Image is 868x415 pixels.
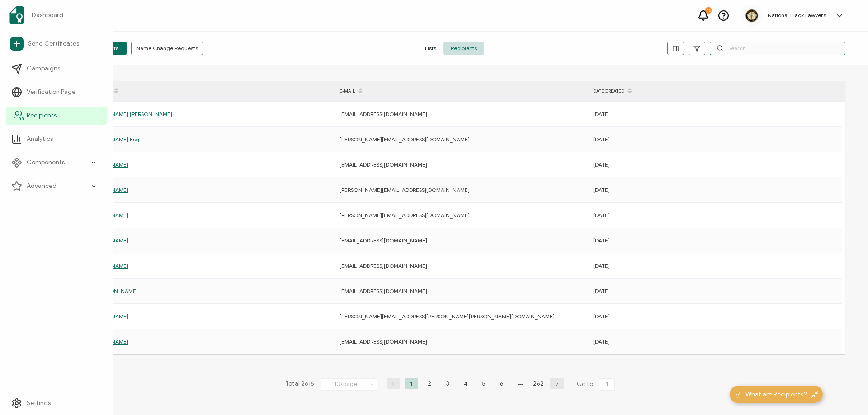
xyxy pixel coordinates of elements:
[285,378,314,391] span: Total 2616
[27,399,51,408] span: Settings
[340,187,470,193] span: [PERSON_NAME][EMAIL_ADDRESS][DOMAIN_NAME]
[593,313,610,320] span: [DATE]
[335,84,589,99] div: E-MAIL
[340,212,470,219] span: [PERSON_NAME][EMAIL_ADDRESS][DOMAIN_NAME]
[593,262,610,269] span: [DATE]
[593,161,610,168] span: [DATE]
[131,42,203,55] button: Name Change Requests
[340,136,470,143] span: [PERSON_NAME][EMAIL_ADDRESS][DOMAIN_NAME]
[6,60,107,78] a: Campaigns
[27,111,57,120] span: Recipients
[577,378,617,391] span: Go to
[531,378,546,389] li: 262
[745,390,807,399] span: What are Recipients?
[27,158,65,167] span: Components
[768,12,826,19] h5: National Black Lawyers
[593,111,610,117] span: [DATE]
[745,9,759,23] img: 44901013-25e9-4aaf-a6c5-61eda74f113c.png
[443,42,484,55] span: Recipients
[593,212,610,219] span: [DATE]
[811,391,818,398] img: minimize-icon.svg
[593,136,610,143] span: [DATE]
[321,378,377,391] input: Select
[27,182,57,191] span: Advanced
[477,378,491,389] li: 5
[136,46,198,51] span: Name Change Requests
[27,88,75,97] span: Verification Page
[340,111,427,117] span: [EMAIL_ADDRESS][DOMAIN_NAME]
[340,237,427,244] span: [EMAIL_ADDRESS][DOMAIN_NAME]
[81,84,335,99] div: FULL NAME
[418,42,443,55] span: Lists
[9,6,24,24] img: sertifier-logomark-colored.svg
[340,262,427,269] span: [EMAIL_ADDRESS][DOMAIN_NAME]
[705,7,712,14] div: 12
[710,42,845,55] input: Search
[495,378,509,389] li: 6
[340,338,427,345] span: [EMAIL_ADDRESS][DOMAIN_NAME]
[27,64,60,73] span: Campaigns
[6,3,107,28] a: Dashboard
[32,11,63,20] span: Dashboard
[823,372,868,415] iframe: Chat Widget
[6,33,107,54] a: Send Certificates
[340,288,427,294] span: [EMAIL_ADDRESS][DOMAIN_NAME]
[423,378,436,389] li: 2
[86,136,141,143] span: [PERSON_NAME] Esq.
[441,378,454,389] li: 3
[340,313,555,320] span: [PERSON_NAME][EMAIL_ADDRESS][PERSON_NAME][PERSON_NAME][DOMAIN_NAME]
[86,111,172,117] span: [PERSON_NAME] [PERSON_NAME]
[593,237,610,244] span: [DATE]
[593,187,610,193] span: [DATE]
[459,378,472,389] li: 4
[6,394,107,412] a: Settings
[340,161,427,168] span: [EMAIL_ADDRESS][DOMAIN_NAME]
[593,288,610,294] span: [DATE]
[6,130,107,148] a: Analytics
[405,378,418,389] li: 1
[27,135,53,144] span: Analytics
[593,338,610,345] span: [DATE]
[6,107,107,125] a: Recipients
[589,84,842,99] div: DATE CREATED
[28,39,79,48] span: Send Certificates
[6,83,107,101] a: Verification Page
